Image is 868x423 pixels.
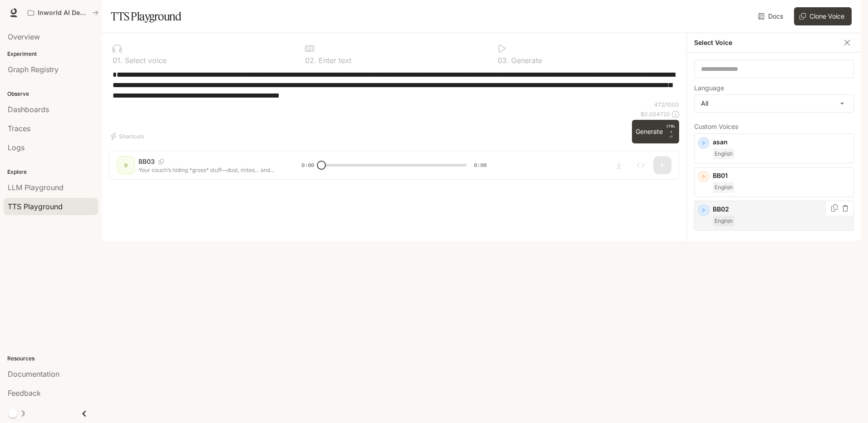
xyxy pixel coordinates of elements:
button: GenerateCTRL +⏎ [632,120,679,143]
button: All workspaces [24,4,103,22]
p: Custom Voices [694,123,854,130]
button: Copy Voice ID [830,204,839,211]
button: Shortcuts [109,129,148,143]
h1: TTS Playground [111,7,181,25]
span: English [713,216,735,226]
p: BB01 [713,171,850,180]
p: asan [713,138,850,147]
p: 0 1 . [113,57,123,64]
p: Inworld AI Demos [38,9,89,17]
p: 472 / 1000 [654,101,679,108]
p: 0 2 . [305,57,316,64]
p: BB02 [713,205,850,214]
p: ⏎ [666,123,676,140]
span: English [713,148,735,159]
a: Docs [756,7,787,25]
p: Select voice [123,57,167,64]
p: Generate [509,57,542,64]
p: Language [694,85,724,91]
button: Clone Voice [794,7,852,25]
span: English [713,182,735,193]
p: CTRL + [666,123,676,134]
p: 0 3 . [498,57,509,64]
p: Enter text [316,57,351,64]
div: All [695,95,853,112]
